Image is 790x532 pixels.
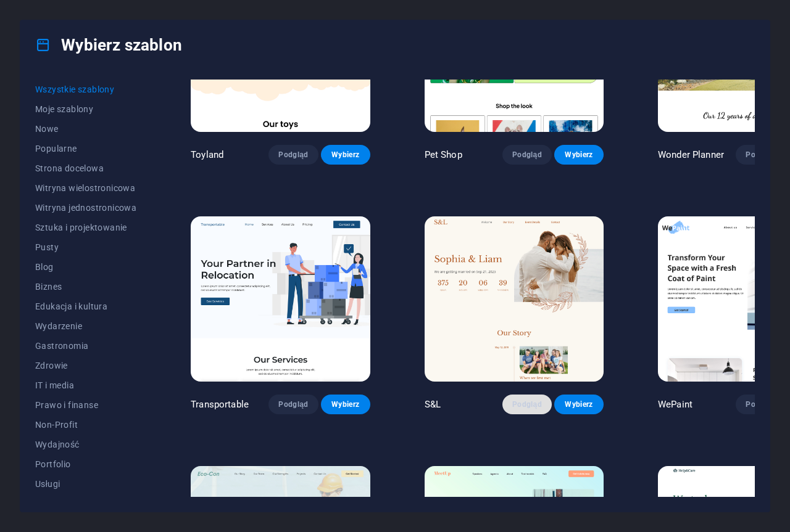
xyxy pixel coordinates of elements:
p: S&L [425,398,441,411]
span: Moje szablony [35,104,136,114]
span: Non-Profit [35,420,136,430]
span: Zdrowie [35,361,136,370]
span: Usługi [35,479,136,489]
button: Pusty [35,237,136,257]
img: Transportable [191,216,370,382]
button: Podgląd [736,395,785,414]
button: Wybierz [554,395,604,414]
button: Podgląd [736,145,785,165]
button: Wydarzenie [35,316,136,336]
span: Nowe [35,124,136,134]
p: Toyland [191,149,223,161]
button: Sklep [35,494,136,514]
button: Moje szablony [35,99,136,119]
button: Podgląd [268,145,318,165]
button: Strona docelowa [35,158,136,178]
p: WePaint [658,398,692,411]
span: Witryna jednostronicowa [35,203,136,213]
button: Edukacja i kultura [35,297,136,316]
img: S&L [425,216,604,382]
button: Zdrowie [35,356,136,375]
span: Strona docelowa [35,163,136,173]
span: Wybierz [564,150,594,160]
button: Podgląd [502,395,552,414]
span: Sztuka i projektowanie [35,223,136,232]
button: Prawo i finanse [35,395,136,415]
span: Podgląd [278,150,308,160]
h4: Wybierz szablon [35,35,182,55]
button: Wybierz [554,145,604,165]
button: Podgląd [268,395,318,414]
button: IT i media [35,375,136,395]
span: Podgląd [512,150,542,160]
button: Podgląd [502,145,552,165]
span: Portfolio [35,459,136,469]
p: Wonder Planner [658,149,724,161]
span: Podgląd [746,150,775,160]
span: Wydajność [35,440,136,449]
p: Pet Shop [425,149,462,161]
button: Witryna jednostronicowa [35,198,136,218]
span: Popularne [35,144,136,153]
span: Gastronomia [35,341,136,351]
button: Wszystkie szablony [35,80,136,99]
span: Wybierz [331,150,360,160]
button: Witryna wielostronicowa [35,178,136,198]
span: Witryna wielostronicowa [35,183,136,193]
button: Gastronomia [35,336,136,356]
span: Wybierz [331,399,360,409]
span: Podgląd [278,399,308,409]
span: IT i media [35,380,136,390]
span: Podgląd [746,399,775,409]
span: Blog [35,262,136,272]
button: Sztuka i projektowanie [35,218,136,237]
button: Biznes [35,277,136,297]
button: Non-Profit [35,415,136,435]
button: Popularne [35,139,136,158]
p: Transportable [191,398,249,411]
button: Portfolio [35,454,136,474]
span: Pusty [35,242,136,252]
span: Wydarzenie [35,321,136,331]
button: Wydajność [35,435,136,454]
button: Blog [35,257,136,277]
span: Wybierz [564,399,594,409]
span: Edukacja i kultura [35,301,136,311]
span: Prawo i finanse [35,400,136,410]
button: Nowe [35,119,136,139]
span: Biznes [35,282,136,292]
button: Usługi [35,474,136,494]
button: Wybierz [321,145,370,165]
span: Wszystkie szablony [35,84,136,94]
button: Wybierz [321,395,370,414]
span: Podgląd [512,399,542,409]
